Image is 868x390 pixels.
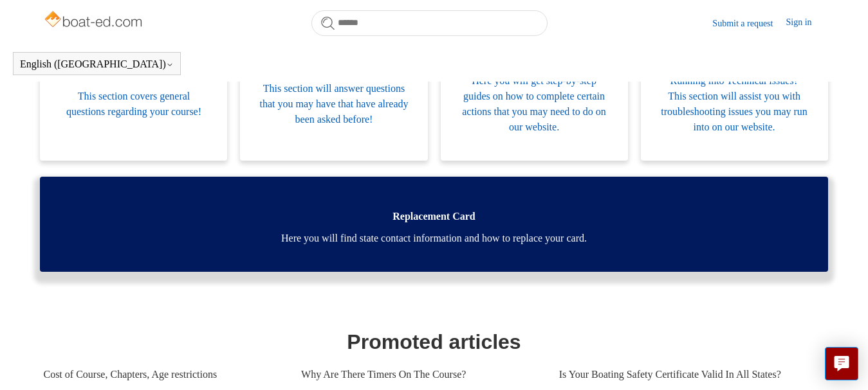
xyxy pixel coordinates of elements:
[311,10,548,36] input: Search
[40,177,827,272] a: Replacement Card Here you will find state contact information and how to replace your card.
[240,19,427,161] a: FAQ This section will answer questions that you may have that have already been asked before!
[43,326,824,357] h1: Promoted articles
[641,19,828,161] a: Troubleshooting Running into Technical issues? This section will assist you with troubleshooting ...
[825,347,858,380] button: Live chat
[660,73,809,135] span: Running into Technical issues? This section will assist you with troubleshooting issues you may r...
[20,58,174,70] button: English ([GEOGRAPHIC_DATA])
[40,19,227,161] a: General This section covers general questions regarding your course!
[43,8,145,33] img: Boat-Ed Help Center home page
[59,209,808,224] span: Replacement Card
[441,19,628,161] a: Step-by-Step Here you will get step-by-step guides on how to complete certain actions that you ma...
[460,73,609,135] span: Here you will get step-by-step guides on how to complete certain actions that you may need to do ...
[59,89,208,120] span: This section covers general questions regarding your course!
[59,231,808,246] span: Here you will find state contact information and how to replace your card.
[259,81,408,127] span: This section will answer questions that you may have that have already been asked before!
[786,15,824,31] a: Sign in
[712,17,786,30] a: Submit a request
